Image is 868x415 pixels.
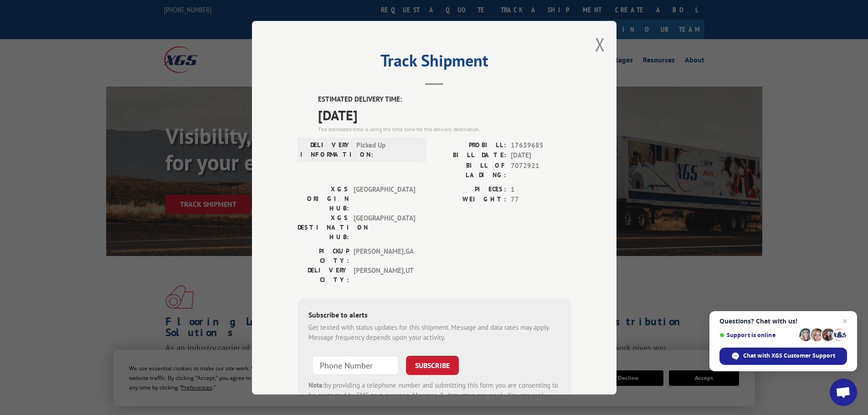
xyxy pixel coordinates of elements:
span: Picked Up [356,140,418,159]
div: Get texted with status updates for this shipment. Message and data rates may apply. Message frequ... [308,322,560,343]
span: [PERSON_NAME] , UT [354,265,415,284]
span: Close chat [839,316,850,327]
span: 1 [511,184,571,195]
input: Phone Number [312,355,399,374]
label: PICKUP CITY: [298,246,349,265]
label: DELIVERY INFORMATION: [300,140,352,159]
label: PIECES: [434,184,506,195]
div: by providing a telephone number and submitting this form you are consenting to be contacted by SM... [308,380,560,411]
span: Chat with XGS Customer Support [743,352,835,360]
span: Questions? Chat with us! [719,318,847,325]
span: [DATE] [511,150,571,161]
span: [PERSON_NAME] , GA [354,246,415,265]
button: Close modal [595,32,605,56]
label: BILL OF LADING: [434,160,506,179]
div: Chat with XGS Customer Support [719,348,847,365]
div: The estimated time is using the time zone for the delivery destination. [318,125,571,133]
label: BILL DATE: [434,150,506,161]
label: ESTIMATED DELIVERY TIME: [318,94,571,105]
span: [GEOGRAPHIC_DATA] [354,213,415,241]
label: PROBILL: [434,140,506,150]
button: SUBSCRIBE [406,355,459,374]
span: 77 [511,195,571,205]
span: [DATE] [318,104,571,125]
div: Open chat [830,379,857,406]
span: [GEOGRAPHIC_DATA] [354,184,415,213]
label: XGS ORIGIN HUB: [298,184,349,213]
span: Support is online [719,332,796,338]
strong: Note: [308,380,324,389]
div: Subscribe to alerts [308,309,560,322]
h2: Track Shipment [298,54,571,72]
span: 17639685 [511,140,571,150]
label: DELIVERY CITY: [298,265,349,284]
span: 7072921 [511,160,571,179]
label: WEIGHT: [434,195,506,205]
label: XGS DESTINATION HUB: [298,213,349,241]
